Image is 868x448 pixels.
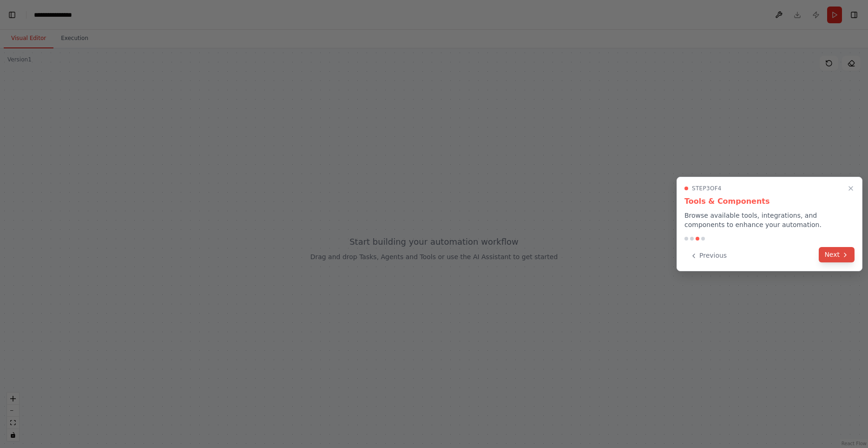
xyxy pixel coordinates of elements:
p: Browse available tools, integrations, and components to enhance your automation. [684,211,855,229]
span: Step 3 of 4 [692,185,722,192]
button: Next [819,247,855,262]
button: Hide left sidebar [6,8,19,21]
button: Previous [684,248,732,263]
h3: Tools & Components [684,196,855,207]
button: Close walkthrough [845,183,856,194]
